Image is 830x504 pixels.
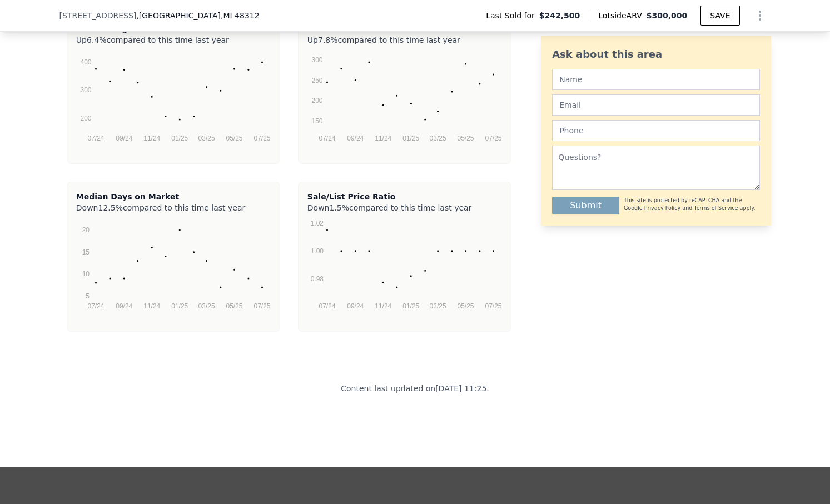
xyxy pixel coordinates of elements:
text: 20 [82,226,90,234]
span: [STREET_ADDRESS] [59,10,137,21]
text: 05/25 [457,134,474,142]
div: Ask about this area [552,47,759,62]
div: Down compared to this time last year [307,202,502,209]
text: 05/25 [226,302,242,310]
button: Submit [552,197,619,214]
text: 07/25 [254,134,270,142]
text: 200 [311,97,322,104]
text: 250 [311,77,322,84]
text: 07/25 [485,302,501,310]
text: 200 [80,114,91,122]
text: 01/25 [402,302,419,310]
text: 15 [82,248,90,256]
text: 1.02 [310,219,324,227]
text: 11/24 [375,134,391,142]
text: 150 [311,117,322,125]
text: 03/25 [198,134,215,142]
text: 11/24 [143,302,160,310]
span: 6.4% [87,36,107,44]
span: Last Sold for [486,10,539,21]
text: 07/24 [87,134,104,142]
text: 07/25 [254,302,270,310]
text: 05/25 [457,302,474,310]
text: 1.00 [310,247,324,255]
span: , MI 48312 [221,11,260,20]
text: 400 [80,58,91,66]
a: Terms of Service [694,205,738,211]
svg: A chart. [307,48,502,159]
text: 01/25 [171,134,188,142]
div: Content last updated on [DATE] 11:25 . [341,381,489,445]
span: 7.8% [318,36,338,44]
text: 07/25 [485,134,501,142]
div: Down compared to this time last year [76,202,271,209]
text: 09/24 [347,302,364,310]
div: This site is protected by reCAPTCHA and the Google and apply. [624,197,760,213]
text: 01/25 [402,134,419,142]
text: 03/25 [429,134,446,142]
text: 03/25 [429,302,446,310]
text: 09/24 [347,134,364,142]
svg: A chart. [76,48,271,159]
text: 5 [86,292,90,300]
text: 300 [80,86,91,94]
button: Show Options [749,4,771,27]
span: $242,500 [539,10,580,21]
button: SAVE [700,6,739,26]
a: Privacy Policy [644,205,680,211]
svg: A chart. [76,216,271,327]
text: 03/25 [198,302,215,310]
input: Phone [552,120,759,141]
span: Lotside ARV [598,10,646,21]
text: 11/24 [143,134,160,142]
div: Median Days on Market [76,191,271,202]
text: 11/24 [375,302,391,310]
svg: A chart. [307,216,502,327]
text: 09/24 [116,302,132,310]
text: 0.98 [310,275,324,283]
div: Sale/List Price Ratio [307,191,502,202]
text: 07/24 [87,302,104,310]
text: 09/24 [116,134,132,142]
div: Up compared to this time last year [307,34,502,41]
span: , [GEOGRAPHIC_DATA] [136,10,259,21]
input: Name [552,69,759,90]
text: 07/24 [319,134,335,142]
text: 05/25 [226,134,242,142]
input: Email [552,94,759,116]
text: 07/24 [319,302,335,310]
text: 10 [82,270,90,278]
span: 1.5% [330,203,350,212]
span: $300,000 [647,11,688,20]
text: 01/25 [171,302,188,310]
text: 300 [311,56,322,64]
span: 12.5% [98,203,123,212]
div: Up compared to this time last year [76,34,271,41]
